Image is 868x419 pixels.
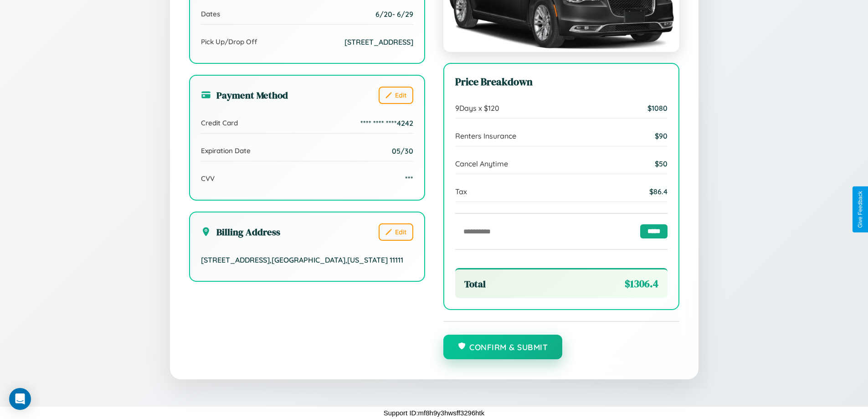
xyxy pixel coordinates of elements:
[857,191,863,228] div: Give Feedback
[201,10,220,18] span: Dates
[201,174,215,183] span: CVV
[655,131,668,140] span: $ 90
[9,388,31,410] div: Open Intercom Messenger
[201,255,403,264] span: [STREET_ADDRESS] , [GEOGRAPHIC_DATA] , [US_STATE] 11111
[625,277,658,291] span: $ 1306.4
[201,146,251,155] span: Expiration Date
[384,407,485,419] p: Support ID: mf8h9y3hwsff3296htk
[379,87,413,104] button: Edit
[655,159,668,168] span: $ 50
[201,225,280,238] h3: Billing Address
[455,187,467,196] span: Tax
[201,119,238,127] span: Credit Card
[647,103,668,113] span: $ 1080
[201,88,288,102] h3: Payment Method
[443,335,563,359] button: Confirm & Submit
[455,159,508,168] span: Cancel Anytime
[455,131,516,140] span: Renters Insurance
[392,146,413,155] span: 05/30
[455,103,499,113] span: 9 Days x $ 120
[344,37,413,47] span: [STREET_ADDRESS]
[464,277,486,290] span: Total
[455,75,668,89] h3: Price Breakdown
[375,10,413,19] span: 6 / 20 - 6 / 29
[649,187,668,196] span: $ 86.4
[201,37,257,46] span: Pick Up/Drop Off
[379,223,413,241] button: Edit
